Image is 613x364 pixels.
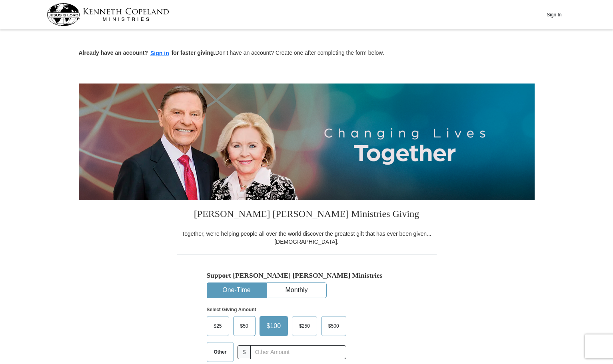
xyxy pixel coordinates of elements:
button: Sign in [148,49,172,58]
strong: Select Giving Amount [207,307,256,312]
strong: Already have an account? for faster giving. [79,50,216,56]
input: Other Amount [250,345,346,359]
h3: [PERSON_NAME] [PERSON_NAME] Ministries Giving [177,200,437,230]
button: Sign In [542,8,566,21]
span: $100 [263,320,285,332]
span: Other [210,346,231,358]
span: $250 [295,320,314,332]
span: $ [238,345,251,359]
p: Don't have an account? Create one after completing the form below. [79,49,535,58]
span: $25 [210,320,226,332]
span: $50 [236,320,252,332]
img: kcm-header-logo.svg [47,3,169,26]
span: $500 [324,320,343,332]
h5: Support [PERSON_NAME] [PERSON_NAME] Ministries [207,271,407,280]
button: One-Time [207,283,266,298]
div: Together, we're helping people all over the world discover the greatest gift that has ever been g... [177,230,437,246]
button: Monthly [267,283,326,298]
